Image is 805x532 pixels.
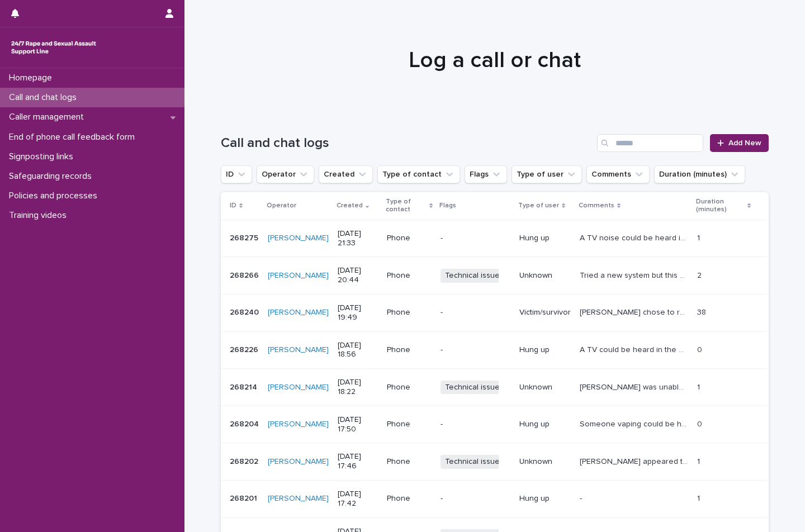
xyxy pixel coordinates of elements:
[4,132,144,142] p: End of phone call feedback form
[441,345,510,355] p: -
[697,492,702,503] p: 1
[519,234,571,243] p: Hung up
[441,269,531,283] span: Technical issue - other
[387,420,432,429] p: Phone
[221,369,769,406] tr: 268214268214 [PERSON_NAME] [DATE] 18:22PhoneTechnical issue - otherUnknown[PERSON_NAME] was unabl...
[580,381,690,392] p: Caller was unable to hear me and could be heard saying that they called back as they could not he...
[441,381,531,395] span: Technical issue - other
[230,269,261,281] p: 268266
[230,381,259,392] p: 268214
[386,196,427,216] p: Type of contact
[221,406,769,443] tr: 268204268204 [PERSON_NAME] [DATE] 17:50Phone-Hung upSomeone vaping could be heard on the other en...
[597,134,703,152] input: Search
[268,494,329,503] a: [PERSON_NAME]
[377,165,460,183] button: Type of contact
[221,257,769,294] tr: 268266268266 [PERSON_NAME] [DATE] 20:44PhoneTechnical issue - otherUnknownTried a new system but ...
[519,308,571,317] p: Victim/survivor
[230,306,261,317] p: 268240
[268,383,329,392] a: [PERSON_NAME]
[580,417,690,429] p: Someone vaping could be heard on the other end of the phone before the caller hung up
[221,480,769,517] tr: 268201268201 [PERSON_NAME] [DATE] 17:42Phone-Hung up-- 11
[338,229,378,248] p: [DATE] 21:33
[268,345,329,355] a: [PERSON_NAME]
[4,210,75,221] p: Training videos
[519,494,571,503] p: Hung up
[586,165,650,183] button: Comments
[338,415,378,434] p: [DATE] 17:50
[696,196,745,216] p: Duration (minutes)
[267,199,296,212] p: Operator
[441,494,510,503] p: -
[387,457,432,467] p: Phone
[4,112,93,122] p: Caller management
[518,199,559,212] p: Type of user
[4,92,86,103] p: Call and chat logs
[221,443,769,481] tr: 268202268202 [PERSON_NAME] [DATE] 17:46PhoneTechnical issue - otherUnknown[PERSON_NAME] appeared ...
[387,271,432,281] p: Phone
[221,135,593,151] h1: Call and chat logs
[710,134,769,152] a: Add New
[580,343,690,355] p: A TV could be heard in the background before the caller hung up
[319,165,373,183] button: Created
[580,455,690,467] p: Caller appeared to not be able to hear me as they kept repeating "Hello" and after ending the cal...
[4,171,101,182] p: Safeguarding records
[257,165,314,183] button: Operator
[221,165,252,183] button: ID
[221,294,769,331] tr: 268240268240 [PERSON_NAME] [DATE] 19:49Phone-Victim/survivor[PERSON_NAME] chose to remain anonymo...
[387,494,432,503] p: Phone
[338,266,378,285] p: [DATE] 20:44
[441,234,510,243] p: -
[439,199,456,212] p: Flags
[697,306,708,317] p: 38
[697,231,702,243] p: 1
[519,457,571,467] p: Unknown
[268,271,329,281] a: [PERSON_NAME]
[654,165,745,183] button: Duration (minutes)
[579,199,614,212] p: Comments
[728,139,761,147] span: Add New
[519,383,571,392] p: Unknown
[441,420,510,429] p: -
[387,345,432,355] p: Phone
[580,306,690,317] p: Caller chose to remain anonymous, and very briefly mentioned experiencing SV perpetrated by her m...
[4,191,106,201] p: Policies and processes
[268,234,329,243] a: [PERSON_NAME]
[268,457,329,467] a: [PERSON_NAME]
[580,492,584,503] p: -
[338,490,378,509] p: [DATE] 17:42
[387,234,432,243] p: Phone
[338,341,378,360] p: [DATE] 18:56
[512,165,582,183] button: Type of user
[697,455,702,467] p: 1
[9,36,98,59] img: rhQMoQhaT3yELyF149Cw
[441,308,510,317] p: -
[230,231,261,243] p: 268275
[338,378,378,397] p: [DATE] 18:22
[230,417,261,429] p: 268204
[441,455,531,469] span: Technical issue - other
[387,383,432,392] p: Phone
[580,269,690,281] p: Tried a new system but this appeared to not work as caller was unable to hear me
[221,47,769,74] h1: Log a call or chat
[230,455,261,467] p: 268202
[337,199,363,212] p: Created
[519,271,571,281] p: Unknown
[697,269,704,281] p: 2
[580,231,690,243] p: A TV noise could be heard in the background, and the caller could be heard breathing but no respo...
[268,308,329,317] a: [PERSON_NAME]
[221,331,769,369] tr: 268226268226 [PERSON_NAME] [DATE] 18:56Phone-Hung upA TV could be heard in the background before ...
[230,199,236,212] p: ID
[387,308,432,317] p: Phone
[697,417,704,429] p: 0
[338,303,378,322] p: [DATE] 19:49
[221,220,769,257] tr: 268275268275 [PERSON_NAME] [DATE] 21:33Phone-Hung upA TV noise could be heard in the background, ...
[465,165,507,183] button: Flags
[230,343,261,355] p: 268226
[338,452,378,471] p: [DATE] 17:46
[268,420,329,429] a: [PERSON_NAME]
[4,73,61,83] p: Homepage
[697,343,704,355] p: 0
[697,381,702,392] p: 1
[4,151,82,162] p: Signposting links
